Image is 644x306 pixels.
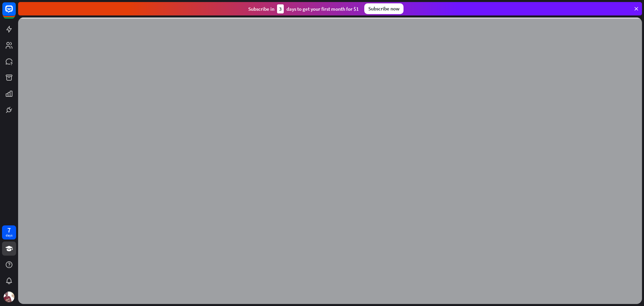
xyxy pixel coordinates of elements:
[2,225,16,239] a: 7 days
[7,227,11,233] div: 7
[248,4,359,13] div: Subscribe in days to get your first month for $1
[364,3,404,14] div: Subscribe now
[6,233,12,238] div: days
[277,4,284,13] div: 3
